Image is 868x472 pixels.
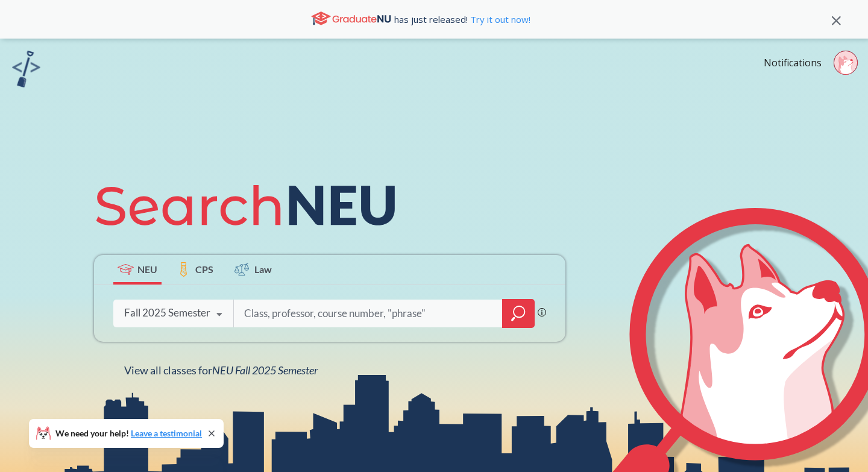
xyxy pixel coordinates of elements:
[243,301,494,326] input: Class, professor, course number, "phrase"
[511,305,526,322] svg: magnifying glass
[195,262,213,276] span: CPS
[137,262,157,276] span: NEU
[764,56,822,69] a: Notifications
[131,428,202,438] a: Leave a testimonial
[12,51,40,91] a: sandbox logo
[468,13,530,25] a: Try it out now!
[55,429,202,438] span: We need your help!
[12,51,40,87] img: sandbox logo
[394,13,530,26] span: has just released!
[124,306,210,319] div: Fall 2025 Semester
[254,262,272,276] span: Law
[502,299,535,328] div: magnifying glass
[124,363,318,377] span: View all classes for
[212,363,318,377] span: NEU Fall 2025 Semester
